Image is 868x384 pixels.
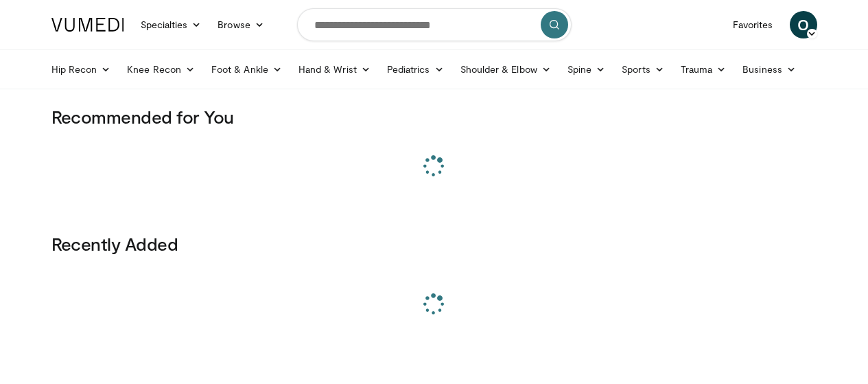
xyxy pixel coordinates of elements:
a: Spine [559,56,613,83]
a: Foot & Ankle [203,56,290,83]
h3: Recommended for You [51,106,817,128]
a: Pediatrics [379,56,452,83]
a: Trauma [672,56,735,83]
input: Search topics, interventions [297,8,572,41]
a: Hip Recon [43,56,119,83]
h3: Recently Added [51,233,817,255]
a: O [790,11,817,38]
img: VuMedi Logo [51,18,124,32]
a: Knee Recon [119,56,203,83]
a: Sports [613,56,672,83]
a: Hand & Wrist [290,56,379,83]
a: Browse [209,11,272,38]
a: Shoulder & Elbow [452,56,559,83]
a: Business [734,56,804,83]
a: Specialties [132,11,210,38]
a: Favorites [725,11,782,38]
